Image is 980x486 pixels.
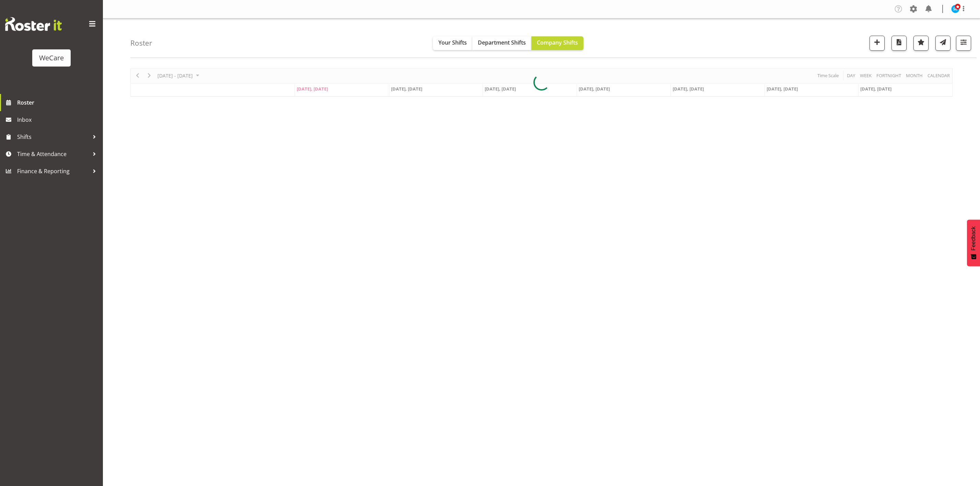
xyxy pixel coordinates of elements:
[17,115,99,125] span: Inbox
[17,132,89,142] span: Shifts
[5,17,62,31] img: Rosterit website logo
[935,36,951,51] button: Send a list of all shifts for the selected filtered period to all rostered employees.
[478,39,526,46] span: Department Shifts
[967,220,980,266] button: Feedback - Show survey
[892,36,907,51] button: Download a PDF of the roster according to the set date range.
[970,226,977,250] span: Feedback
[537,39,578,46] span: Company Shifts
[472,36,531,50] button: Department Shifts
[956,36,971,51] button: Filter Shifts
[913,36,929,51] button: Highlight an important date within the roster.
[39,53,64,63] div: WeCare
[17,149,89,159] span: Time & Attendance
[951,5,959,13] img: sarah-lamont10911.jpg
[433,36,472,50] button: Your Shifts
[130,39,152,47] h4: Roster
[17,97,99,108] span: Roster
[531,36,583,50] button: Company Shifts
[870,36,885,51] button: Add a new shift
[17,166,89,176] span: Finance & Reporting
[438,39,467,46] span: Your Shifts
